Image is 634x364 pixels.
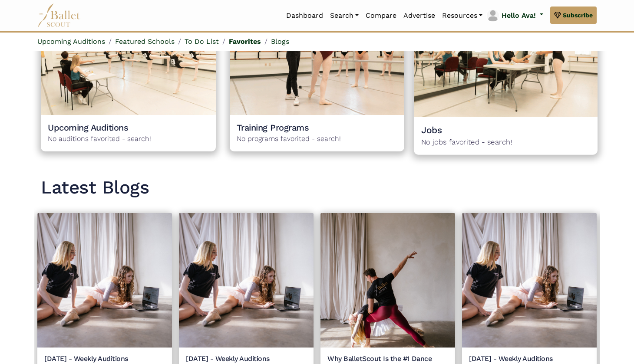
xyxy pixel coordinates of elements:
[400,7,439,25] a: Advertise
[237,133,398,144] span: No programs favorited - search!
[37,37,105,46] a: Upcoming Auditions
[487,10,499,22] img: profile picture
[283,7,327,25] a: Dashboard
[327,7,362,25] a: Search
[421,136,590,148] span: No jobs favorited - search!
[502,10,536,21] p: Hello Ava!
[486,9,543,23] a: profile picture Hello Ava!
[41,176,593,200] h1: Latest Blogs
[237,122,398,133] h4: Training Programs
[271,37,289,46] a: Blogs
[550,7,597,24] a: Subscribe
[48,133,209,144] span: No auditions favorited - search!
[185,37,219,46] a: To Do List
[554,10,561,20] img: gem.svg
[362,7,400,25] a: Compare
[439,7,486,25] a: Resources
[563,10,593,20] span: Subscribe
[115,37,175,46] a: Featured Schools
[48,122,209,133] h4: Upcoming Auditions
[229,37,261,46] a: Favorites
[421,124,590,136] h4: Jobs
